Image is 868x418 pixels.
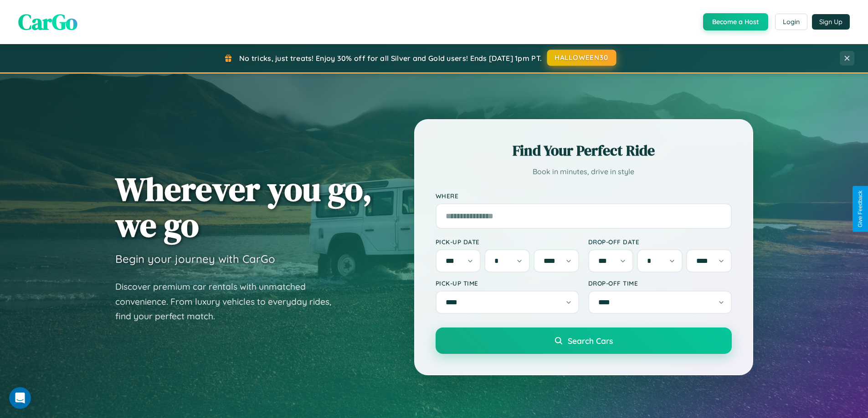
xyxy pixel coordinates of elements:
[436,192,732,200] label: Where
[812,14,850,30] button: Sign Up
[857,191,863,227] div: Give Feedback
[436,165,732,178] p: Book in minutes, drive in style
[115,279,343,324] p: Discover premium car rentals with unmatched convenience. From luxury vehicles to everyday rides, ...
[588,238,732,246] label: Drop-off Date
[436,327,732,354] button: Search Cars
[436,279,579,287] label: Pick-up Time
[115,252,275,266] h3: Begin your journey with CarGo
[436,141,732,161] h2: Find Your Perfect Ride
[568,336,613,346] span: Search Cars
[18,7,77,37] span: CarGo
[9,387,31,409] iframe: Intercom live chat
[436,238,579,246] label: Pick-up Date
[775,14,807,30] button: Login
[239,54,542,63] span: No tricks, just treats! Enjoy 30% off for all Silver and Gold users! Ends [DATE] 1pm PT.
[588,279,732,287] label: Drop-off Time
[703,13,768,30] button: Become a Host
[547,50,616,66] button: HALLOWEEN30
[115,171,372,243] h1: Wherever you go, we go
